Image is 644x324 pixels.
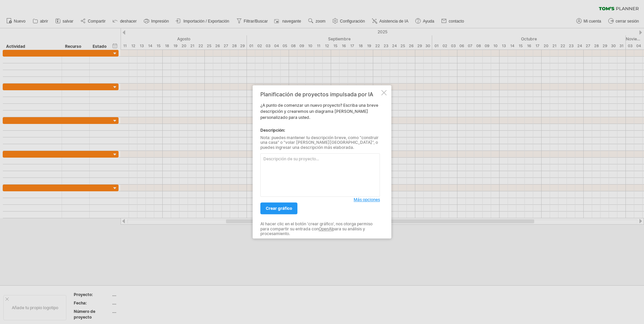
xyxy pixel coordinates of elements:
[354,197,380,203] a: Más opciones
[260,135,380,150] div: Nota: puedes mantener tu descripción breve, como "construir una casa" o "volar [PERSON_NAME][GEOG...
[260,91,380,97] div: Planificación de proyectos impulsada por IA
[266,206,292,211] span: Crear gráfico
[354,197,380,202] span: Más opciones
[260,127,380,133] div: Descripción:
[260,203,297,215] a: Crear gráfico
[260,103,378,120] font: ¿A punto de comenzar un nuevo proyecto? Escriba una breve descripción y crearemos un diagrama [PE...
[260,222,380,236] div: Al hacer clic en el botón 'crear gráfico', nos otorga permiso para compartir su entrada con para ...
[319,226,332,231] a: OpenAI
